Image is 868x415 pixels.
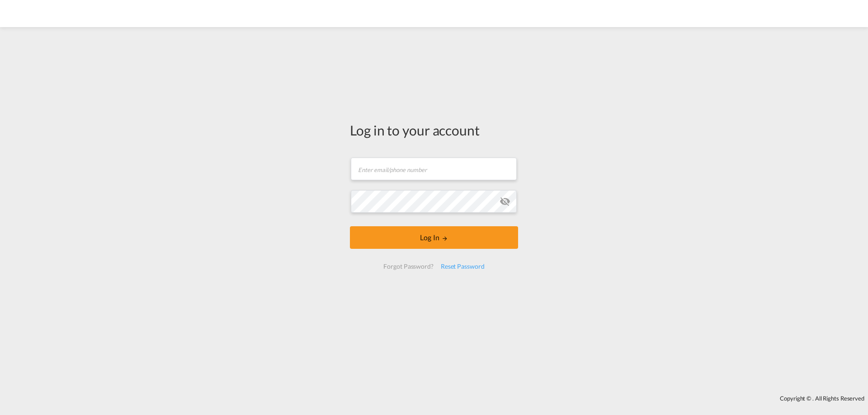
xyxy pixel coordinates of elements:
input: Enter email/phone number [351,158,517,180]
div: Forgot Password? [380,258,437,275]
md-icon: icon-eye-off [500,196,510,207]
button: LOGIN [350,226,518,249]
div: Reset Password [437,258,488,275]
div: Log in to your account [350,121,518,140]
